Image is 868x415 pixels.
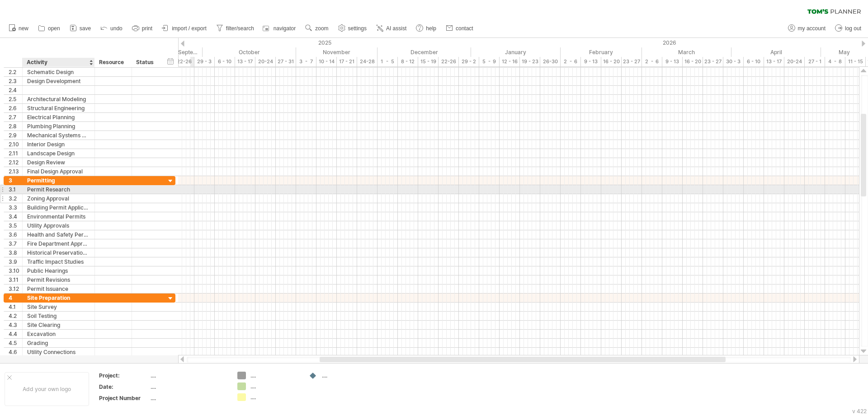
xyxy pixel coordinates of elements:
span: import / export [172,25,207,32]
div: 29 - 3 [194,57,215,66]
div: 2 - 6 [561,57,581,66]
div: Zoning Approval [27,194,90,203]
div: Permit Issuance [27,284,90,293]
a: filter/search [214,23,257,34]
div: 23 - 27 [622,57,642,66]
span: undo [110,25,123,32]
div: 2.6 [9,104,22,112]
div: Site Survey [27,303,90,311]
div: 2.10 [9,140,22,149]
div: Date: [99,383,149,391]
span: save [80,25,91,32]
div: 4.5 [9,339,22,347]
div: 2.4 [9,86,22,94]
div: February 2026 [561,47,642,57]
div: Interior Design [27,140,90,149]
div: Add your own logo [5,372,89,406]
div: Final Design Approval [27,167,90,176]
div: 3.8 [9,248,22,257]
div: 3.5 [9,221,22,230]
a: navigator [261,23,298,34]
div: Permit Research [27,185,90,194]
div: Structural Engineering [27,104,90,112]
div: 17 - 21 [337,57,357,66]
div: Site Clearing [27,321,90,329]
span: log out [845,25,861,32]
div: Design Development [27,77,90,85]
div: Permit Revisions [27,275,90,284]
div: 16 - 20 [683,57,703,66]
div: Traffic Impact Studies [27,257,90,266]
div: Building Permit Application [27,203,90,212]
div: Status [136,58,156,67]
div: v 422 [852,408,867,415]
div: 13 - 17 [764,57,784,66]
a: help [414,23,439,34]
div: 2.8 [9,122,22,131]
div: Plumbing Planning [27,122,90,131]
div: Historical Preservation Approval [27,248,90,257]
span: settings [348,25,367,32]
div: Mechanical Systems Design [27,131,90,140]
div: 3.12 [9,284,22,293]
div: 22-26 [174,57,194,66]
div: December 2025 [377,47,471,57]
div: 2.11 [9,149,22,158]
div: 2.5 [9,95,22,103]
div: 4.6 [9,348,22,356]
div: Permitting [27,176,90,185]
a: zoom [303,23,331,34]
span: help [426,25,436,32]
div: 3.11 [9,275,22,284]
div: 5 - 9 [479,57,500,66]
a: import / export [160,23,209,34]
span: new [19,25,28,32]
div: 8 - 12 [398,57,418,66]
div: 2.12 [9,158,22,167]
div: 2 - 6 [642,57,662,66]
div: Schematic Design [27,68,90,76]
a: save [67,23,94,34]
div: Grading [27,339,90,347]
div: Utility Approvals [27,221,90,230]
div: .... [250,393,300,401]
div: Project Number [99,394,149,402]
div: 3.3 [9,203,22,212]
div: March 2026 [642,47,731,57]
div: 1 - 5 [377,57,398,66]
span: my account [798,25,826,32]
div: 20-24 [255,57,276,66]
div: 4.1 [9,303,22,311]
div: 3.1 [9,185,22,194]
div: .... [151,383,226,391]
div: 3.4 [9,212,22,221]
span: navigator [274,25,296,32]
div: .... [250,382,300,390]
div: October 2025 [203,47,296,57]
span: print [142,25,152,32]
span: zoom [315,25,328,32]
div: 27 - 31 [276,57,296,66]
div: Utility Connections [27,348,90,356]
div: Environmental Permits [27,212,90,221]
div: 20-24 [784,57,805,66]
div: Design Review [27,158,90,167]
div: Soil Testing [27,312,90,320]
a: my account [786,23,828,34]
div: .... [151,372,226,379]
div: .... [151,394,226,402]
div: 3.7 [9,239,22,248]
a: open [36,23,63,34]
span: open [48,25,60,32]
div: November 2025 [296,47,377,57]
div: 6 - 10 [215,57,235,66]
div: 13 - 17 [235,57,255,66]
div: April 2026 [731,47,821,57]
div: 30 - 3 [723,57,744,66]
div: .... [322,372,371,379]
div: 2.7 [9,113,22,121]
div: Landscape Design [27,149,90,158]
div: 10 - 14 [316,57,337,66]
a: log out [833,23,864,34]
div: 11 - 15 [845,57,866,66]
